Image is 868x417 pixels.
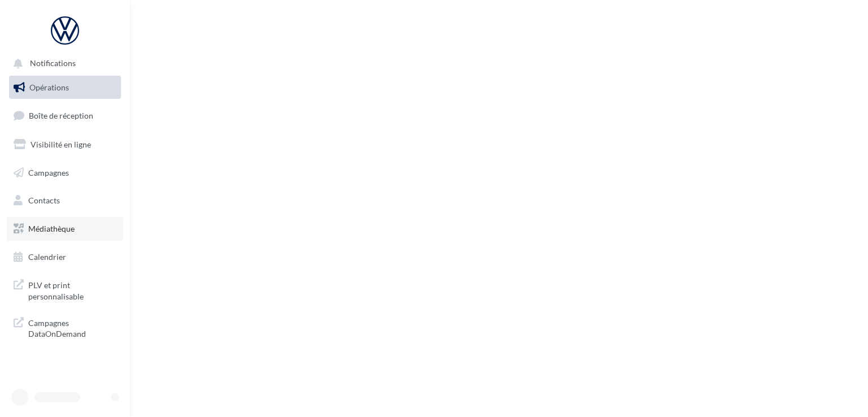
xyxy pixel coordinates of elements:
[7,245,123,269] a: Calendrier
[30,59,76,68] span: Notifications
[7,76,123,99] a: Opérations
[31,140,91,149] span: Visibilité en ligne
[7,103,123,128] a: Boîte de réception
[7,189,123,212] a: Contacts
[7,133,123,157] a: Visibilité en ligne
[28,277,116,302] span: PLV et print personnalisable
[29,111,93,120] span: Boîte de réception
[28,224,75,233] span: Médiathèque
[7,217,123,241] a: Médiathèque
[7,273,123,306] a: PLV et print personnalisable
[29,82,69,92] span: Opérations
[28,167,69,177] span: Campagnes
[7,311,123,344] a: Campagnes DataOnDemand
[28,315,116,340] span: Campagnes DataOnDemand
[28,252,66,262] span: Calendrier
[7,161,123,185] a: Campagnes
[28,196,60,205] span: Contacts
